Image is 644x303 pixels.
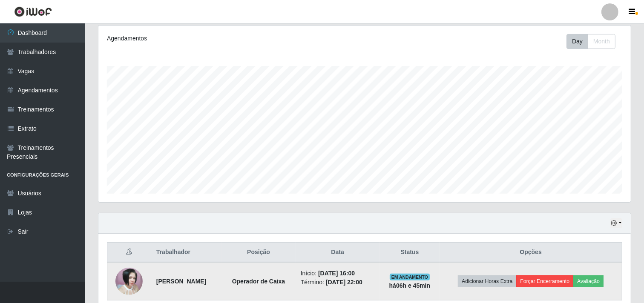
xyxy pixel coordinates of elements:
[440,243,622,263] th: Opções
[566,34,622,49] div: Toolbar with button groups
[301,278,375,287] li: Término:
[151,243,221,263] th: Trabalhador
[390,274,430,280] span: EM ANDAMENTO
[221,243,296,263] th: Posição
[566,34,615,49] div: First group
[573,275,604,287] button: Avaliação
[14,6,52,17] img: CoreUI Logo
[107,34,314,43] div: Agendamentos
[318,270,355,277] time: [DATE] 16:00
[296,243,380,263] th: Data
[115,268,143,295] img: 1747442634069.jpeg
[389,282,431,289] strong: há 06 h e 45 min
[458,275,516,287] button: Adicionar Horas Extra
[301,269,375,278] li: Início:
[156,278,206,285] strong: [PERSON_NAME]
[588,34,615,49] button: Month
[516,275,573,287] button: Forçar Encerramento
[232,278,285,285] strong: Operador de Caixa
[566,34,588,49] button: Day
[326,279,362,286] time: [DATE] 22:00
[380,243,440,263] th: Status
